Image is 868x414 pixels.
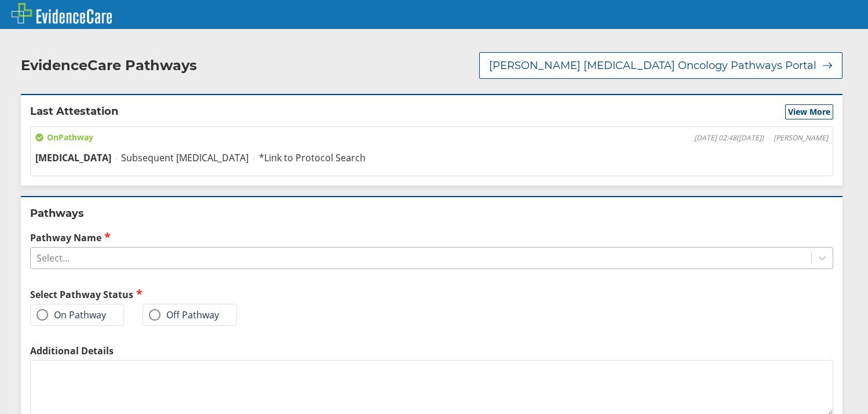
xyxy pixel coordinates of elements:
label: Pathway Name [30,231,833,244]
span: [DATE] 02:48 ( [DATE] ) [694,133,764,143]
label: Off Pathway [149,309,219,321]
span: [PERSON_NAME] [MEDICAL_DATA] Oncology Pathways Portal [489,59,816,72]
span: [MEDICAL_DATA] [35,151,111,164]
span: *Link to Protocol Search [259,151,366,164]
button: View More [785,104,833,119]
span: Subsequent [MEDICAL_DATA] [121,151,249,164]
span: View More [788,106,830,118]
span: [PERSON_NAME] [774,133,828,143]
h2: Select Pathway Status [30,288,427,301]
h2: EvidenceCare Pathways [21,57,197,74]
h2: Pathways [30,206,833,220]
div: Select... [37,252,70,264]
label: On Pathway [37,309,106,321]
h2: Last Attestation [30,104,118,119]
span: On Pathway [35,132,93,143]
button: [PERSON_NAME] [MEDICAL_DATA] Oncology Pathways Portal [479,52,843,79]
img: EvidenceCare [12,3,112,24]
label: Additional Details [30,344,833,357]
